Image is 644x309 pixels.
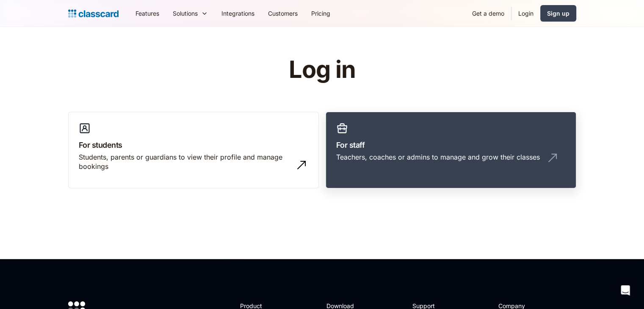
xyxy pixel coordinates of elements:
[511,4,540,23] a: Login
[547,9,569,18] div: Sign up
[336,152,540,162] div: Teachers, coaches or admins to manage and grow their classes
[173,9,198,18] div: Solutions
[261,4,304,23] a: Customers
[215,4,261,23] a: Integrations
[68,8,119,19] a: home
[79,152,291,171] div: Students, parents or guardians to view their profile and manage bookings
[336,139,566,151] h3: For staff
[68,112,319,189] a: For studentsStudents, parents or guardians to view their profile and manage bookings
[304,4,337,23] a: Pricing
[188,57,456,83] h1: Log in
[326,112,576,189] a: For staffTeachers, coaches or admins to manage and grow their classes
[465,4,511,23] a: Get a demo
[129,4,166,23] a: Features
[79,139,308,151] h3: For students
[540,5,576,22] a: Sign up
[615,280,636,301] div: Open Intercom Messenger
[166,4,215,23] div: Solutions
